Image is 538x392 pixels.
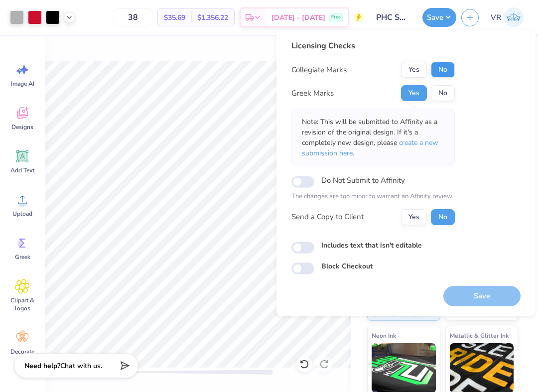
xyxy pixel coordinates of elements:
span: Clipart & logos [6,296,39,312]
span: [DATE] - [DATE] [271,12,325,23]
span: Greek [15,253,30,261]
a: VR [486,7,528,27]
span: Decorate [10,348,34,356]
button: No [431,62,455,78]
span: VR [491,12,501,23]
span: Upload [12,210,32,218]
input: Untitled Design [369,7,417,27]
label: Includes text that isn't editable [321,240,422,251]
p: Note: This will be submitted to Affinity as a revision of the original design. If it's a complete... [302,117,444,158]
button: No [431,209,455,225]
span: Neon Ink [372,330,396,341]
span: Chat with us. [60,361,102,371]
strong: Need help? [24,361,60,371]
div: Collegiate Marks [291,64,347,76]
span: Add Text [10,166,34,174]
span: $35.69 [164,12,185,23]
div: Licensing Checks [291,40,455,52]
div: Send a Copy to Client [291,211,364,223]
span: Designs [11,123,33,131]
p: The changes are too minor to warrant an Affinity review. [291,192,455,202]
div: Greek Marks [291,88,334,99]
button: Yes [401,85,427,101]
span: $1,356.22 [197,12,228,23]
button: Yes [401,62,427,78]
button: Save [422,8,456,27]
input: – – [114,8,152,26]
button: No [431,85,455,101]
label: Block Checkout [321,261,373,271]
label: Do Not Submit to Affinity [321,174,405,187]
span: Image AI [11,80,34,88]
span: Metallic & Glitter Ink [450,330,509,341]
img: Val Rhey Lodueta [504,7,524,27]
span: Free [331,14,341,21]
button: Yes [401,209,427,225]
